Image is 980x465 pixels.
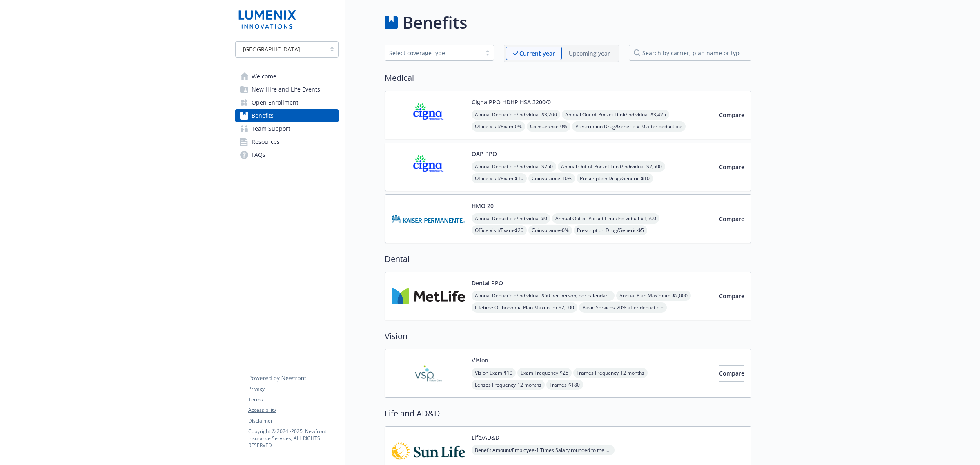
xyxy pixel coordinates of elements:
[252,109,274,122] span: Benefits
[472,173,527,183] span: Office Visit/Exam - $10
[248,385,338,393] a: Privacy
[472,225,527,235] span: Office Visit/Exam - $20
[252,122,290,135] span: Team Support
[248,396,338,403] a: Terms
[235,96,339,109] a: Open Enrollment
[235,109,339,122] a: Benefits
[472,445,615,455] span: Benefit Amount/Employee - 1 Times Salary rounded to the next higher $1,000
[572,121,686,132] span: Prescription Drug/Generic - $10 after deductible
[385,253,751,265] h2: Dental
[574,225,647,235] span: Prescription Drug/Generic - $5
[616,291,691,301] span: Annual Plan Maximum - $2,000
[252,96,298,109] span: Open Enrollment
[558,161,665,172] span: Annual Out-of-Pocket Limit/Individual - $2,500
[719,163,744,171] span: Compare
[517,368,572,378] span: Exam Frequency - $25
[385,330,751,342] h2: Vision
[719,111,744,119] span: Compare
[552,213,659,224] span: Annual Out-of-Pocket Limit/Individual - $1,500
[252,70,276,83] span: Welcome
[472,121,525,132] span: Office Visit/Exam - 0%
[472,279,503,287] button: Dental PPO
[235,122,339,135] a: Team Support
[719,369,744,377] span: Compare
[472,213,550,224] span: Annual Deductible/Individual - $0
[472,150,497,158] button: OAP PPO
[719,215,744,223] span: Compare
[719,365,744,382] button: Compare
[248,417,338,425] a: Disclaimer
[629,45,751,61] input: search by carrier, plan name or type
[472,98,551,106] button: Cigna PPO HDHP HSA 3200/0
[472,161,556,172] span: Annual Deductible/Individual - $250
[719,159,744,175] button: Compare
[577,173,653,183] span: Prescription Drug/Generic - $10
[385,72,751,84] h2: Medical
[528,173,575,183] span: Coinsurance - 10%
[472,356,488,364] button: Vision
[472,201,494,210] button: HMO 20
[252,135,280,148] span: Resources
[235,148,339,161] a: FAQs
[252,148,265,161] span: FAQs
[519,49,555,58] p: Current year
[528,225,572,235] span: Coinsurance - 0%
[235,135,339,148] a: Resources
[719,288,744,304] button: Compare
[252,83,320,96] span: New Hire and Life Events
[235,70,339,83] a: Welcome
[562,110,669,120] span: Annual Out-of-Pocket Limit/Individual - $3,425
[389,49,477,57] div: Select coverage type
[546,380,583,390] span: Frames - $180
[472,433,499,442] button: Life/AD&D
[385,407,751,420] h2: Life and AD&D
[527,121,570,132] span: Coinsurance - 0%
[472,302,577,313] span: Lifetime Orthodontia Plan Maximum - $2,000
[392,279,465,313] img: Metlife Inc carrier logo
[235,83,339,96] a: New Hire and Life Events
[472,380,545,390] span: Lenses Frequency - 12 months
[472,368,516,378] span: Vision Exam - $10
[719,107,744,123] button: Compare
[392,150,465,184] img: CIGNA carrier logo
[719,211,744,227] button: Compare
[392,98,465,132] img: CIGNA carrier logo
[719,292,744,300] span: Compare
[243,45,300,54] span: [GEOGRAPHIC_DATA]
[240,45,322,54] span: [GEOGRAPHIC_DATA]
[569,49,610,58] p: Upcoming year
[248,428,338,449] p: Copyright © 2024 - 2025 , Newfront Insurance Services, ALL RIGHTS RESERVED
[248,407,338,414] a: Accessibility
[403,10,467,35] h1: Benefits
[392,356,465,391] img: Vision Service Plan carrier logo
[573,368,648,378] span: Frames Frequency - 12 months
[392,201,465,236] img: Kaiser Permanente Insurance Company carrier logo
[472,291,615,301] span: Annual Deductible/Individual - $50 per person, per calendar year
[472,110,560,120] span: Annual Deductible/Individual - $3,200
[579,302,667,313] span: Basic Services - 20% after deductible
